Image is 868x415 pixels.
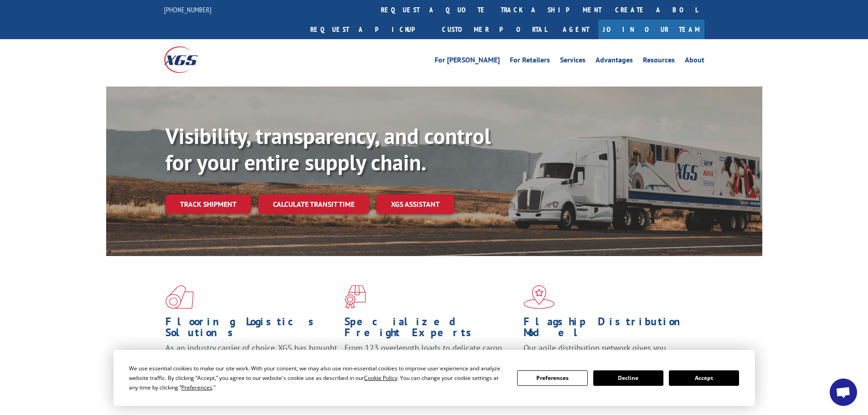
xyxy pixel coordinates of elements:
[181,384,212,391] span: Preferences
[560,56,586,67] a: Services
[344,285,366,309] img: xgs-icon-focused-on-flooring-red
[643,56,675,67] a: Resources
[593,370,663,386] button: Decline
[524,343,691,364] span: Our agile distribution network gives you nationwide inventory management on demand.
[164,5,211,14] a: [PHONE_NUMBER]
[435,20,554,39] a: Customer Portal
[596,56,633,67] a: Advantages
[598,20,704,39] a: Join Our Team
[364,374,397,382] span: Cookie Policy
[303,20,435,39] a: Request a pickup
[113,350,755,406] div: Cookie Consent Prompt
[165,285,194,309] img: xgs-icon-total-supply-chain-intelligence-red
[517,370,587,386] button: Preferences
[376,195,454,214] a: XGS ASSISTANT
[510,56,550,67] a: For Retailers
[258,195,369,214] a: Calculate transit time
[344,343,517,383] p: From 123 overlength loads to delicate cargo, our experienced staff knows the best way to move you...
[344,316,517,343] h1: Specialized Freight Experts
[165,195,251,214] a: Track shipment
[435,56,500,67] a: For [PERSON_NAME]
[165,122,491,176] b: Visibility, transparency, and control for your entire supply chain.
[129,364,506,392] div: We use essential cookies to make our site work. With your consent, we may also use non-essential ...
[669,370,739,386] button: Accept
[165,343,337,375] span: As an industry carrier of choice, XGS has brought innovation and dedication to flooring logistics...
[524,316,696,343] h1: Flagship Distribution Model
[830,379,857,406] a: Open chat
[524,285,555,309] img: xgs-icon-flagship-distribution-model-red
[554,20,598,39] a: Agent
[685,56,704,67] a: About
[165,316,338,343] h1: Flooring Logistics Solutions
